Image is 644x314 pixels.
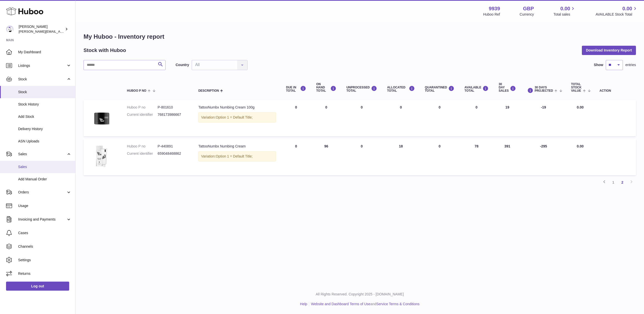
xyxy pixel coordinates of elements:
a: Log out [6,282,69,291]
span: Settings [18,258,71,263]
span: Total sales [553,12,576,17]
span: Huboo P no [127,89,146,92]
div: ON HAND Total [316,83,336,93]
div: TattooNumbx Numbing Cream 100g [198,105,276,110]
span: 0.00 [560,5,570,12]
a: Service Terms & Conditions [376,302,420,306]
span: ASN Uploads [18,139,71,144]
span: 30 DAYS PROJECTED [535,86,553,92]
a: 2 [618,178,627,187]
td: 18 [382,139,420,175]
td: -295 [521,139,566,175]
dt: Huboo P no [127,144,158,149]
span: Cases [18,231,71,235]
span: Description [198,89,219,92]
span: 0 [439,105,441,109]
dt: Current identifier [127,151,158,156]
td: 78 [459,139,494,175]
span: Delivery History [18,127,71,131]
p: All Rights Reserved. Copyright 2025 - [DOMAIN_NAME] [79,292,640,297]
div: UNPROCESSED Total [346,86,377,92]
a: 0.00 Total sales [553,5,576,17]
div: Action [599,89,631,92]
span: 0 [439,144,441,148]
span: Channels [18,244,71,249]
span: Stock History [18,102,71,107]
div: Huboo Ref [483,12,500,17]
span: 0.00 [577,144,584,148]
a: 1 [609,178,618,187]
div: Variation: [198,112,276,123]
div: [PERSON_NAME] [19,24,64,34]
span: Total stock value [571,83,582,93]
img: tommyhardy@hotmail.com [6,25,14,33]
h2: Stock with Huboo [84,47,126,54]
strong: GBP [523,5,534,12]
td: 391 [494,139,521,175]
td: 96 [311,139,341,175]
label: Show [594,63,603,67]
label: Country [176,63,189,67]
div: 30 DAY SALES [499,83,516,93]
span: My Dashboard [18,50,71,55]
span: Sales [18,165,71,169]
dt: Huboo P no [127,105,158,110]
strong: 9939 [489,5,500,12]
td: 0 [341,139,382,175]
span: [PERSON_NAME][EMAIL_ADDRESS][DOMAIN_NAME] [19,29,101,33]
a: Help [300,302,307,306]
span: Option 1 = Default Title; [216,115,253,119]
span: Stock [18,77,66,82]
span: Sales [18,152,66,156]
div: ALLOCATED Total [387,86,415,92]
div: TattooNumbx Numbing Cream [198,144,276,149]
td: 0 [382,100,420,136]
a: Website and Dashboard Terms of Use [311,302,370,306]
span: Add Manual Order [18,177,71,182]
span: 0.00 [577,105,584,109]
span: Listings [18,63,66,68]
span: AVAILABLE Stock Total [595,12,638,17]
dt: Current identifier [127,112,158,117]
span: Stock [18,90,71,94]
div: Currency [520,12,534,17]
button: Download Inventory Report [582,46,636,55]
img: product image [89,144,114,169]
dd: 768173986667 [157,112,188,117]
td: 0 [341,100,382,136]
td: 0 [311,100,341,136]
img: product image [89,105,114,130]
div: DUE IN TOTAL [286,86,306,92]
span: 0.00 [622,5,632,12]
dd: 659048468862 [157,151,188,156]
span: Returns [18,271,71,276]
div: Variation: [198,151,276,162]
span: Invoicing and Payments [18,217,66,222]
td: 19 [494,100,521,136]
h1: My Huboo - Inventory report [84,33,636,41]
td: 0 [281,100,311,136]
div: QUARANTINED Total [425,86,455,92]
li: and [309,302,419,306]
dd: P-440891 [157,144,188,149]
span: Option 1 = Default Title; [216,154,253,158]
dd: P-801610 [157,105,188,110]
td: 0 [281,139,311,175]
td: 0 [459,100,494,136]
a: 0.00 AVAILABLE Stock Total [595,5,638,17]
span: Orders [18,190,66,195]
td: -19 [521,100,566,136]
div: AVAILABLE Total [464,86,489,92]
span: entries [625,63,636,67]
span: Usage [18,203,71,208]
span: Add Stock [18,114,71,119]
